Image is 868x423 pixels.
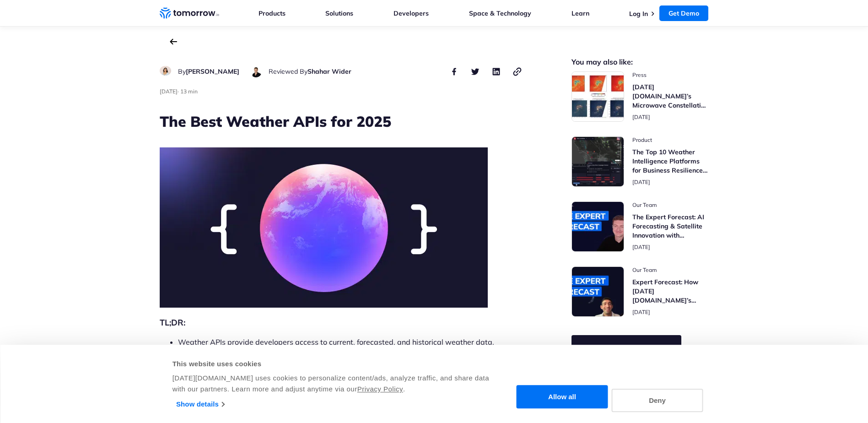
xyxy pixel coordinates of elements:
[632,179,650,185] span: publish date
[571,266,709,317] a: Read Expert Forecast: How Tomorrow.io’s Microwave Sounders Are Revolutionizing Hurricane Monitoring
[180,88,198,95] span: Estimated reading time
[394,9,429,17] a: Developers
[170,38,177,45] a: back to the main blog page
[470,66,481,77] button: share this post on twitter
[632,147,709,175] h3: The Top 10 Weather Intelligence Platforms for Business Resilience in [DATE]
[571,71,709,122] a: Read Tomorrow.io’s Microwave Constellation Ready To Help This Hurricane Season
[632,71,709,79] span: post catecory
[269,67,307,76] span: Reviewed By
[571,59,709,65] h2: You may also like:
[269,66,351,77] div: author name
[160,6,219,20] a: Home link
[512,66,523,77] button: copy link to clipboard
[612,389,703,412] button: Deny
[491,66,502,77] button: share this post on linkedin
[517,385,608,409] button: Allow all
[160,66,171,76] img: Ruth Favela
[449,66,460,77] button: share this post on facebook
[632,244,650,250] span: publish date
[632,201,709,209] span: post catecory
[259,9,286,17] a: Products
[160,111,523,131] h1: The Best Weather APIs for 2025
[571,136,709,187] a: Read The Top 10 Weather Intelligence Platforms for Business Resilience in 2025
[659,5,708,21] a: Get Demo
[178,88,179,95] span: ·
[632,277,709,305] h3: Expert Forecast: How [DATE][DOMAIN_NAME]’s Microwave Sounders Are Revolutionizing Hurricane Monit...
[629,10,648,18] a: Log In
[632,266,709,274] span: post catecory
[160,88,178,95] span: publish date
[357,385,403,393] a: Privacy Policy
[178,336,523,347] li: Weather APIs provide developers access to current, forecasted, and historical weather data.
[325,9,353,17] a: Solutions
[632,82,709,110] h3: [DATE][DOMAIN_NAME]’s Microwave Constellation Ready To Help This Hurricane Season
[632,309,650,315] span: publish date
[632,212,709,240] h3: The Expert Forecast: AI Forecasting & Satellite Innovation with [PERSON_NAME]
[173,373,491,395] div: [DATE][DOMAIN_NAME] uses cookies to personalize content/ads, analyze traffic, and share data with...
[250,66,262,77] img: Shahar Wider
[176,397,224,411] a: Show details
[469,9,531,17] a: Space & Technology
[632,136,709,144] span: post catecory
[178,67,186,76] span: By
[571,201,709,252] a: Read The Expert Forecast: AI Forecasting & Satellite Innovation with Randy Chase
[178,66,239,77] div: author name
[571,9,589,17] a: Learn
[160,316,523,329] h2: TL;DR:
[632,114,650,120] span: publish date
[173,358,491,369] div: This website uses cookies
